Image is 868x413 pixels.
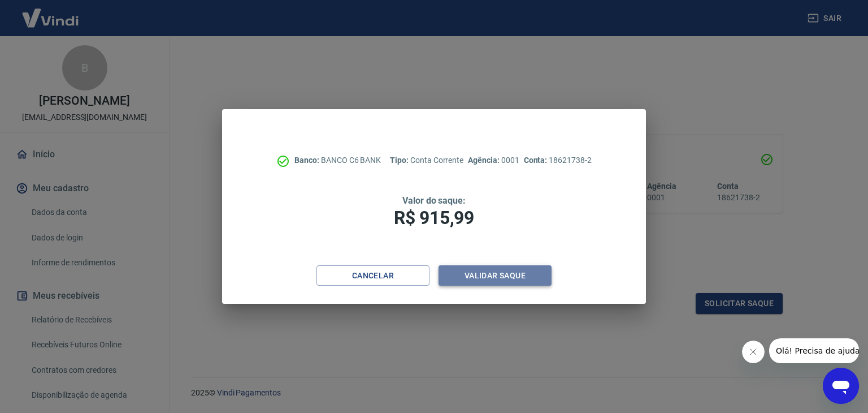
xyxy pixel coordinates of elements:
[524,156,549,165] span: Conta:
[524,154,592,166] p: 18621738-2
[316,265,429,286] button: Cancelar
[294,156,321,165] span: Banco:
[7,8,95,17] span: Olá! Precisa de ajuda?
[390,156,410,165] span: Tipo:
[823,368,859,404] iframe: Botão para abrir a janela de mensagens
[402,195,466,206] span: Valor do saque:
[390,154,463,166] p: Conta Corrente
[468,154,519,166] p: 0001
[769,338,859,363] iframe: Mensagem da empresa
[468,156,501,165] span: Agência:
[294,154,381,166] p: BANCO C6 BANK
[394,207,474,229] span: R$ 915,99
[439,265,552,286] button: Validar saque
[742,341,765,363] iframe: Fechar mensagem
